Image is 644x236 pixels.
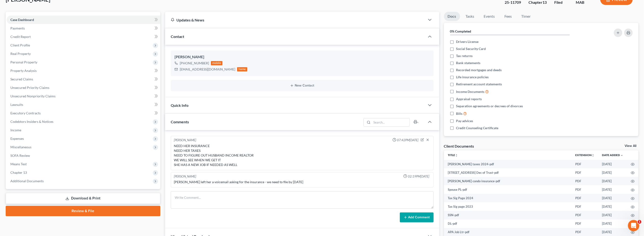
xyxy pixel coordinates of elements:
[10,170,27,174] span: Chapter 13
[372,118,409,126] input: Search...
[571,185,598,194] td: PDF
[7,109,160,117] a: Executory Contracts
[10,43,30,47] span: Client Profile
[571,202,598,211] td: PDF
[448,153,458,157] a: Titleunfold_more
[7,92,160,100] a: Unsecured Nonpriority Claims
[456,119,473,123] span: Pay advices
[171,120,189,124] span: Comments
[6,206,160,216] a: Review & File
[10,153,30,157] span: SOFA Review
[444,144,474,149] div: Client Documents
[174,174,196,179] div: [PERSON_NAME]
[592,154,594,157] i: unfold_more
[456,82,502,87] span: Retirement account statements
[180,61,209,66] div: [PHONE_NUMBER]
[602,153,623,157] a: Date Added expand_more
[7,16,160,24] a: Case Dashboard
[598,202,627,211] td: [DATE]
[180,67,235,72] div: [EMAIL_ADDRESS][DOMAIN_NAME]
[571,177,598,185] td: PDF
[10,77,33,81] span: Secured Claims
[444,177,571,185] td: [PERSON_NAME] condo insurance-pdf
[10,35,31,39] span: Credit Report
[444,211,571,219] td: SSN-pdf
[571,194,598,202] td: PDF
[450,29,471,33] strong: 0% Completed
[501,12,516,21] a: Fees
[598,185,627,194] td: [DATE]
[10,52,31,56] span: Real Property
[456,97,482,101] span: Appraisal reports
[7,33,160,41] a: Credit Report
[7,66,160,75] a: Property Analysis
[456,68,502,72] span: Recorded mortgages and deeds
[408,174,430,179] span: 02:19PM[DATE]
[456,54,473,58] span: Tax returns
[174,144,431,167] div: NEED HER INSURANCE NEED HER TAXES NEED TO FIGURE OUT HUSBAND INCOME REALTOR WE WILL SEE WHEN WE G...
[575,153,594,157] a: Extensionunfold_more
[174,138,196,143] div: [PERSON_NAME]
[456,75,489,79] span: Life insurance policies
[10,145,31,149] span: Miscellaneous
[7,75,160,83] a: Secured Claims
[10,120,53,124] span: Codebtors Insiders & Notices
[175,54,430,60] div: [PERSON_NAME]
[638,220,641,224] span: 1
[10,162,27,166] span: Means Test
[174,180,431,184] div: [PERSON_NAME] left her a voicemail asking for the insurance - we need to file by [DATE]
[444,219,571,228] td: DL-pdf
[397,138,419,142] span: 07:42PM[DATE]
[7,100,160,109] a: Lawsuits
[10,26,25,30] span: Payments
[10,94,55,98] span: Unsecured Nonpriority Claims
[620,154,623,157] i: expand_more
[571,219,598,228] td: PDF
[10,179,44,183] span: Additional Documents
[518,12,535,21] a: Timer
[462,12,478,21] a: Tasks
[571,160,598,168] td: PDF
[171,17,419,22] div: Updates & News
[7,151,160,160] a: SOFA Review
[456,61,481,65] span: Bank statements
[10,111,41,115] span: Executory Contracts
[455,154,458,157] i: unfold_more
[10,69,37,73] span: Property Analysis
[456,39,479,44] span: Drivers License
[571,168,598,177] td: PDF
[444,185,571,194] td: Spouse PL-pdf
[456,111,463,116] span: Bills
[10,86,49,90] span: Unsecured Priority Claims
[598,211,627,219] td: [DATE]
[571,211,598,219] td: PDF
[10,103,23,107] span: Lawsuits
[175,84,430,87] button: New Contact
[598,177,627,185] td: [DATE]
[10,18,34,22] span: Case Dashboard
[10,137,24,141] span: Expenses
[456,104,523,108] span: Separation agreements or decrees of divorces
[598,168,627,177] td: [DATE]
[10,128,21,132] span: Income
[456,46,486,51] span: Social Security Card
[456,126,499,130] span: Credit Counseling Certificate
[628,220,639,231] iframe: Intercom live chat
[598,160,627,168] td: [DATE]
[598,219,627,228] td: [DATE]
[400,212,434,222] button: Add Comment
[171,34,184,39] span: Contact
[444,168,571,177] td: [STREET_ADDRESS] Dec of Trust-pdf
[237,67,247,71] div: home
[171,103,188,108] span: Quick Info
[6,193,160,204] a: Download & Print
[10,60,37,64] span: Personal Property
[7,24,160,33] a: Payments
[444,160,571,168] td: [PERSON_NAME] taxes 2024-pdf
[211,61,223,65] div: mobile
[598,194,627,202] td: [DATE]
[444,194,571,202] td: Tax Sig Page 2024
[456,89,485,94] span: Income Documents
[444,12,460,21] a: Docs
[625,144,636,148] a: View All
